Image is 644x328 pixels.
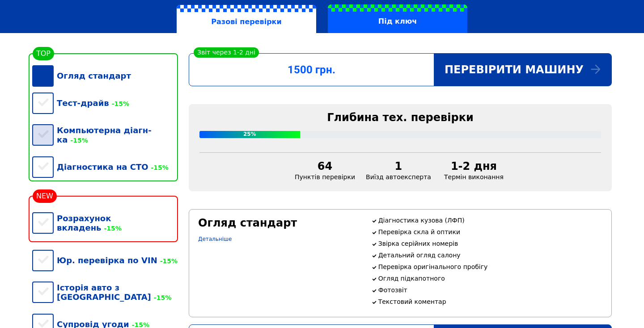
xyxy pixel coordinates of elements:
[378,228,602,235] p: Перевірка скла й оптики
[32,247,178,274] div: Юр. перевірка по VIN
[378,263,602,270] p: Перевірка оригінального пробігу
[360,160,436,181] div: Виїзд автоексперта
[378,275,602,282] p: Огляд підкапотного
[32,89,178,117] div: Тест-драйв
[289,160,360,181] div: Пунктів перевірки
[442,160,506,172] div: 1-2 дня
[148,164,169,171] span: -15%
[109,100,129,107] span: -15%
[198,217,360,229] div: Огляд стандарт
[295,160,355,172] div: 64
[378,252,602,259] p: Детальний огляд салону
[32,117,178,153] div: Компьютерна діагн-ка
[32,153,178,181] div: Діагностика на СТО
[378,286,602,294] p: Фотозвіт
[199,111,601,124] div: Глибина тех. перевірки
[199,131,300,138] div: 25%
[189,63,434,76] div: 1500 грн.
[366,160,431,172] div: 1
[378,298,602,305] p: Текстовий коментар
[157,257,178,265] span: -15%
[378,240,602,247] p: Звірка серійних номерів
[102,225,122,232] span: -15%
[68,137,88,144] span: -15%
[322,4,473,33] a: Під ключ
[32,62,178,89] div: Огляд стандарт
[177,5,316,34] label: Разові перевірки
[198,236,232,242] a: Детальніше
[151,294,171,301] span: -15%
[328,4,467,33] label: Під ключ
[434,54,611,86] div: Перевірити машину
[436,160,511,181] div: Термін виконання
[32,205,178,241] div: Розрахунок вкладень
[378,217,602,224] p: Діагностика кузова (ЛФП)
[32,274,178,311] div: Історія авто з [GEOGRAPHIC_DATA]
